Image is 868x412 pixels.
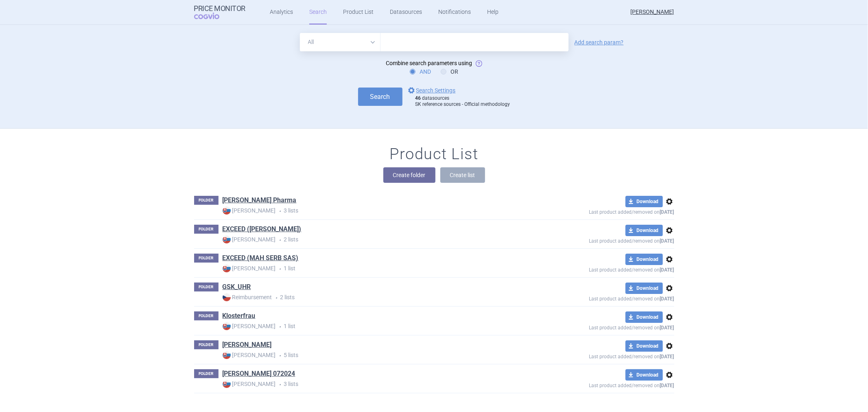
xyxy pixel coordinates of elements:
button: Download [625,283,663,294]
button: Download [625,311,663,323]
strong: [DATE] [660,267,674,273]
p: FOLDER [194,254,219,263]
p: 5 lists [223,351,530,359]
a: Klosterfrau [223,311,256,320]
a: [PERSON_NAME] 072024 [223,369,295,378]
p: 2 lists [223,235,530,244]
img: SK [223,351,231,359]
i: • [276,381,284,389]
strong: [PERSON_NAME] [223,264,276,272]
p: FOLDER [194,283,219,291]
a: Add search param? [575,39,624,45]
a: [PERSON_NAME] Pharma [223,196,297,205]
p: FOLDER [194,196,219,205]
strong: [DATE] [660,325,674,331]
span: COGVIO [194,13,231,19]
h1: Pierre Fabre 072024 [223,369,295,380]
h1: Pierre Fabre [223,340,272,351]
label: AND [410,68,431,76]
a: Price MonitorCOGVIO [194,4,246,20]
h1: Product List [390,145,479,164]
strong: Price Monitor [194,4,246,13]
strong: 46 [415,95,421,101]
p: FOLDER [194,369,219,378]
p: FOLDER [194,340,219,349]
p: FOLDER [194,225,219,234]
p: 3 lists [223,380,530,388]
label: OR [441,68,458,76]
strong: [PERSON_NAME] [223,206,276,215]
h1: Klosterfrau [223,311,256,322]
h1: ELVA Pharma [223,196,297,206]
i: • [276,207,284,215]
h1: GSK_UHR [223,283,251,293]
button: Download [625,225,663,236]
p: Last product added/removed on [530,381,674,388]
button: Create folder [383,167,435,183]
strong: [DATE] [660,383,674,388]
a: EXCEED ([PERSON_NAME]) [223,225,302,234]
img: SK [223,206,231,215]
img: SK [223,380,231,388]
a: Search Settings [407,85,456,95]
h1: EXCEED (MAH SERB SAS) [223,254,299,264]
button: Create list [440,167,485,183]
a: [PERSON_NAME] [223,340,272,349]
a: GSK_UHR [223,283,251,291]
p: 3 lists [223,206,530,215]
strong: [PERSON_NAME] [223,322,276,330]
button: Download [625,340,663,352]
p: Last product added/removed on [530,207,674,215]
strong: [DATE] [660,238,674,244]
i: • [276,323,284,331]
strong: Reimbursement [223,293,272,301]
p: Last product added/removed on [530,323,674,331]
span: Combine search parameters using [386,60,472,66]
button: Download [625,254,663,265]
i: • [276,236,284,244]
p: Last product added/removed on [530,236,674,244]
div: datasources SK reference sources - Official methodology [415,95,510,108]
strong: [DATE] [660,354,674,359]
img: SK [223,322,231,330]
button: Search [358,88,402,106]
i: • [276,352,284,360]
a: EXCEED (MAH SERB SAS) [223,254,299,263]
img: SK [223,264,231,272]
strong: [DATE] [660,209,674,215]
p: Last product added/removed on [530,265,674,273]
strong: [PERSON_NAME] [223,351,276,359]
i: • [276,265,284,273]
img: CZ [223,293,231,301]
button: Download [625,369,663,381]
i: • [272,294,280,302]
strong: [PERSON_NAME] [223,380,276,388]
strong: [DATE] [660,296,674,302]
h1: EXCEED (MAH Hansa) [223,225,302,235]
p: 2 lists [223,293,530,302]
p: 1 list [223,322,530,331]
button: Download [625,196,663,207]
p: 1 list [223,264,530,273]
img: SK [223,235,231,243]
strong: [PERSON_NAME] [223,235,276,243]
p: Last product added/removed on [530,352,674,359]
p: FOLDER [194,311,219,320]
p: Last product added/removed on [530,294,674,302]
